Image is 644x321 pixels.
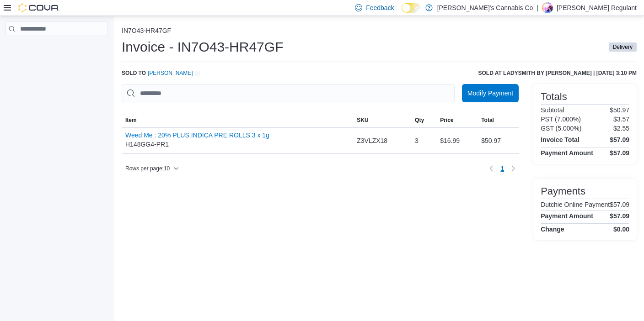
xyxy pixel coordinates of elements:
[122,84,455,102] input: This is a search bar. As you type, the results lower in the page will automatically filter.
[537,2,538,13] p: |
[5,38,108,60] nav: Complex example
[415,116,424,124] span: Qty
[541,149,593,157] h4: Payment Amount
[122,27,637,36] nav: An example of EuiBreadcrumbs
[411,132,436,150] div: 3
[541,116,581,123] h6: PST (7.000%)
[610,212,629,220] h4: $57.09
[541,125,581,132] h6: GST (5.000%)
[353,113,411,127] button: SKU
[613,43,633,51] span: Delivery
[357,116,368,124] span: SKU
[497,161,508,176] button: Page 1 of 1
[357,135,387,146] span: Z3VLZX18
[610,201,629,208] p: $57.09
[437,2,533,13] p: [PERSON_NAME]'s Cannabis Co
[610,106,629,114] p: $50.97
[500,164,504,173] span: 1
[481,116,494,124] span: Total
[18,3,59,12] img: Cova
[609,42,637,52] span: Delivery
[541,201,610,208] h6: Dutchie Online Payment
[613,125,629,132] p: $2.55
[402,3,421,13] input: Dark Mode
[122,69,200,77] div: Sold to
[122,27,171,34] button: IN7O43-HR47GF
[486,161,519,176] nav: Pagination for table: MemoryTable from EuiInMemoryTable
[125,132,269,150] div: H148GG4-PR1
[125,132,269,139] button: Weed Me : 20% PLUS INDICA PRE ROLLS 3 x 1g
[613,116,629,123] p: $3.57
[541,186,585,197] h3: Payments
[541,212,593,220] h4: Payment Amount
[366,3,394,12] span: Feedback
[467,89,513,98] span: Modify Payment
[125,165,170,172] span: Rows per page : 10
[497,161,508,176] ul: Pagination for table: MemoryTable from EuiInMemoryTable
[122,163,182,174] button: Rows per page:10
[610,149,629,157] h4: $57.09
[541,91,567,102] h3: Totals
[195,71,200,76] svg: External link
[486,163,497,174] button: Previous page
[613,226,629,233] h4: $0.00
[122,38,283,56] h1: Invoice - IN7O43-HR47GF
[436,132,478,150] div: $16.99
[542,2,553,13] div: Haley Regulant
[541,226,564,233] h4: Change
[541,136,580,143] h4: Invoice Total
[411,113,436,127] button: Qty
[125,116,137,124] span: Item
[478,113,519,127] button: Total
[610,136,629,143] h4: $57.09
[436,113,478,127] button: Price
[462,84,519,102] button: Modify Payment
[122,113,353,127] button: Item
[557,2,637,13] p: [PERSON_NAME] Regulant
[541,106,564,114] h6: Subtotal
[478,132,519,150] div: $50.97
[440,116,453,124] span: Price
[148,69,200,77] a: [PERSON_NAME]External link
[478,69,637,77] h6: Sold at Ladysmith by [PERSON_NAME] | [DATE] 3:10 PM
[508,163,519,174] button: Next page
